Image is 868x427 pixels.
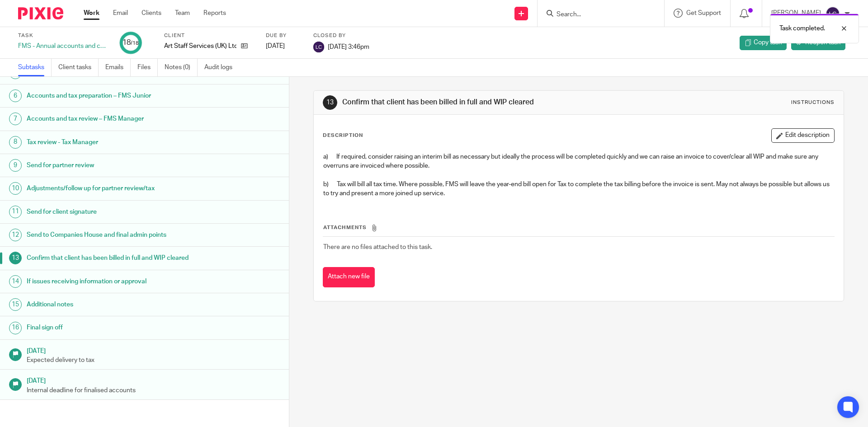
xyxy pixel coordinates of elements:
a: Emails [105,59,131,76]
a: Work [84,9,99,18]
a: Subtasks [18,59,52,76]
label: Due by [266,32,302,39]
span: [DATE] 3:46pm [328,43,369,50]
button: Attach new file [323,267,375,287]
h1: Accounts and tax preparation – FMS Junior [27,89,196,103]
p: Art Staff Services (UK) Ltd [164,42,236,51]
a: Files [137,59,158,76]
span: Attachments [323,225,367,230]
h1: Confirm that client has been billed in full and WIP cleared [342,98,598,107]
p: Description [323,132,363,139]
a: Client tasks [58,59,99,76]
h1: Tax review - Tax Manager [27,136,196,149]
button: Edit description [771,128,835,143]
div: 16 [9,322,22,334]
div: FMS - Annual accounts and corporation tax - [DATE] [18,42,108,51]
img: svg%3E [313,42,324,52]
a: Notes (0) [165,59,198,76]
div: 15 [9,298,22,311]
small: /18 [131,41,139,46]
img: Pixie [18,7,63,19]
h1: [DATE] [27,344,280,356]
div: 13 [9,252,22,264]
a: Team [175,9,190,18]
p: a) If required, consider raising an interim bill as necessary but ideally the process will be com... [323,152,834,171]
div: 11 [9,206,22,218]
p: Expected delivery to tax [27,356,280,365]
div: 10 [9,182,22,195]
h1: Additional notes [27,298,196,311]
label: Task [18,32,108,39]
h1: If issues receiving information or approval [27,275,196,288]
div: 12 [9,229,22,241]
h1: Adjustments/follow up for partner review/tax [27,182,196,195]
a: Reports [203,9,226,18]
h1: Final sign off [27,321,196,334]
p: Internal deadline for finalised accounts [27,386,280,395]
div: Instructions [791,99,835,106]
div: 14 [9,275,22,288]
div: [DATE] [266,42,302,51]
h1: [DATE] [27,374,280,385]
a: Audit logs [204,59,239,76]
div: 9 [9,159,22,172]
label: Client [164,32,255,39]
span: There are no files attached to this task. [323,244,432,250]
div: 8 [9,136,22,149]
h1: Confirm that client has been billed in full and WIP cleared [27,251,196,265]
p: b) Tax will bill all tax time. Where possible, FMS will leave the year-end bill open for Tax to c... [323,180,834,198]
h1: Send to Companies House and final admin points [27,228,196,242]
div: 13 [323,95,337,110]
label: Closed by [313,32,369,39]
p: Task completed. [779,24,825,33]
h1: Send for partner review [27,159,196,172]
a: Email [113,9,128,18]
a: Clients [142,9,161,18]
h1: Accounts and tax review – FMS Manager [27,112,196,126]
div: 7 [9,113,22,125]
h1: Send for client signature [27,205,196,219]
div: 6 [9,89,22,102]
div: 18 [123,38,139,48]
img: svg%3E [826,6,840,21]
